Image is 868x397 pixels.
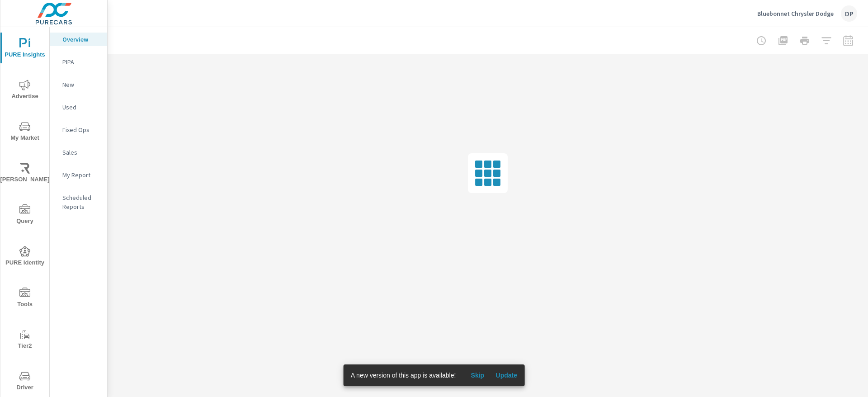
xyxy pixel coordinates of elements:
p: Sales [62,148,100,157]
div: Scheduled Reports [50,191,107,213]
p: Scheduled Reports [62,193,100,211]
span: [PERSON_NAME] [3,163,47,185]
p: Used [62,103,100,112]
button: Skip [463,368,492,383]
p: Overview [62,35,100,44]
button: Update [492,368,521,383]
span: PURE Insights [3,38,47,60]
span: A new version of this app is available! [351,372,456,379]
div: New [50,78,107,91]
span: Advertise [3,80,47,102]
div: My Report [50,168,107,182]
p: My Report [62,170,100,180]
span: Skip [467,371,488,379]
span: PURE Identity [3,246,47,268]
p: New [62,80,100,89]
div: PIPA [50,55,107,69]
span: My Market [3,121,47,143]
p: Fixed Ops [62,125,100,134]
div: Sales [50,146,107,159]
span: Driver [3,371,47,393]
span: Update [495,371,517,379]
span: Tools [3,288,47,310]
div: Used [50,100,107,114]
span: Tier2 [3,329,47,351]
div: DP [841,5,857,22]
p: Bluebonnet Chrysler Dodge [757,9,834,18]
div: Overview [50,33,107,46]
p: PIPA [62,57,100,66]
span: Query [3,204,47,227]
div: Fixed Ops [50,123,107,137]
